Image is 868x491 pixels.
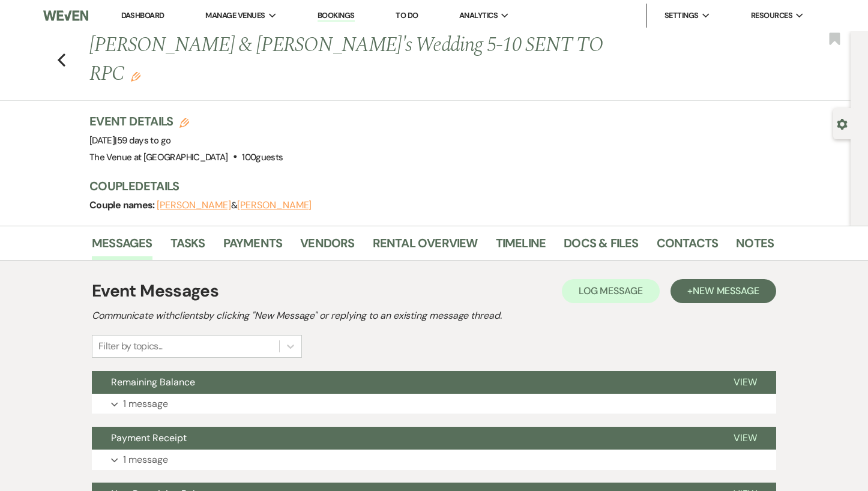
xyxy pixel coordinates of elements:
a: Contacts [657,233,719,260]
button: 1 message [92,394,776,414]
a: Vendors [300,233,354,260]
span: Couple names: [89,199,157,211]
span: [DATE] [89,134,170,146]
span: Analytics [459,10,498,22]
h3: Couple Details [89,178,762,194]
button: View [714,427,776,450]
a: Dashboard [121,10,164,20]
button: 1 message [92,450,776,470]
button: Payment Receipt [92,427,714,450]
p: 1 message [123,452,168,468]
a: Bookings [318,10,355,22]
span: New Message [693,285,759,297]
button: Remaining Balance [92,371,714,394]
a: Tasks [170,233,205,260]
div: Filter by topics... [98,339,163,354]
h3: Event Details [89,113,283,130]
a: Timeline [496,233,546,260]
button: Edit [131,71,140,82]
span: View [734,376,757,388]
h2: Communicate with clients by clicking "New Message" or replying to an existing message thread. [92,309,776,323]
span: Payment Receipt [111,432,187,444]
a: Docs & Files [564,233,638,260]
button: Log Message [562,279,660,303]
p: 1 message [123,396,168,412]
span: Settings [665,10,699,22]
span: Manage Venues [205,10,265,22]
span: Log Message [579,285,643,297]
span: Remaining Balance [111,376,195,388]
img: Weven Logo [43,3,88,28]
h1: Event Messages [92,279,219,304]
a: Rental Overview [373,233,478,260]
button: [PERSON_NAME] [157,200,231,210]
span: 59 days to go [117,134,171,146]
span: View [734,432,757,444]
span: 100 guests [242,151,283,163]
span: The Venue at [GEOGRAPHIC_DATA] [89,151,228,163]
h1: [PERSON_NAME] & [PERSON_NAME]'s Wedding 5-10 SENT TO RPC [89,31,627,88]
a: Messages [92,233,152,260]
button: View [714,371,776,394]
span: Resources [751,10,792,22]
button: +New Message [671,279,776,303]
button: [PERSON_NAME] [237,200,312,210]
span: | [115,134,170,146]
span: & [157,199,312,211]
button: Open lead details [837,118,848,129]
a: To Do [396,10,418,20]
a: Payments [223,233,283,260]
a: Notes [736,233,774,260]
